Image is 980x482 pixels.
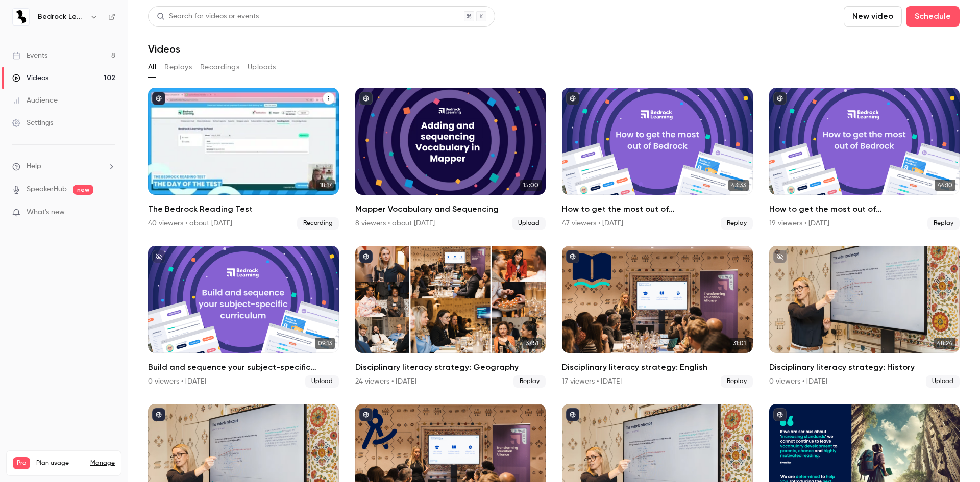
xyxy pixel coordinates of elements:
[844,6,902,27] button: New video
[730,338,749,349] span: 31:01
[513,375,546,388] span: Replay
[562,88,753,230] li: How to get the most out of Bedrock next academic year
[562,246,753,388] a: 31:01Disciplinary literacy strategy: English17 viewers • [DATE]Replay
[38,12,86,22] h6: Bedrock Learning
[148,43,180,55] h1: Videos
[200,59,239,75] button: Recordings
[935,180,955,191] span: 44:10
[148,361,339,373] h2: Build and sequence your subject-specific curriculum
[523,338,542,349] span: 37:51
[562,376,622,387] div: 17 viewers • [DATE]
[355,88,546,230] a: 15:00Mapper Vocabulary and Sequencing8 viewers • about [DATE]Upload
[721,375,753,388] span: Replay
[769,361,960,373] h2: Disciplinary literacy strategy: History
[562,88,753,230] a: 43:33How to get the most out of [GEOGRAPHIC_DATA] next academic year47 viewers • [DATE]Replay
[36,459,84,467] span: Plan usage
[152,408,165,421] button: published
[157,11,259,22] div: Search for videos or events
[728,180,749,191] span: 43:33
[934,338,955,349] span: 48:24
[12,118,53,128] div: Settings
[148,218,232,229] div: 40 viewers • about [DATE]
[148,246,339,388] li: Build and sequence your subject-specific curriculum
[927,217,960,230] span: Replay
[152,250,165,263] button: unpublished
[13,9,29,25] img: Bedrock Learning
[12,95,58,106] div: Audience
[512,217,546,230] span: Upload
[355,218,435,229] div: 8 viewers • about [DATE]
[355,88,546,230] li: Mapper Vocabulary and Sequencing
[773,250,787,263] button: unpublished
[148,6,960,476] section: Videos
[355,203,546,215] h2: Mapper Vocabulary and Sequencing
[27,184,67,195] a: SpeakerHub
[773,408,787,421] button: published
[355,376,416,387] div: 24 viewers • [DATE]
[12,73,48,83] div: Videos
[566,408,579,421] button: published
[90,459,115,467] a: Manage
[355,361,546,373] h2: Disciplinary literacy strategy: Geography
[769,203,960,215] h2: How to get the most out of [GEOGRAPHIC_DATA] next academic year
[769,376,827,387] div: 0 viewers • [DATE]
[769,246,960,388] li: Disciplinary literacy strategy: History
[355,246,546,388] a: 37:51Disciplinary literacy strategy: Geography24 viewers • [DATE]Replay
[315,338,335,349] span: 09:13
[13,457,30,469] span: Pro
[148,246,339,388] a: 09:13Build and sequence your subject-specific curriculum0 viewers • [DATE]Upload
[769,88,960,230] li: How to get the most out of Bedrock next academic year
[562,218,623,229] div: 47 viewers • [DATE]
[520,180,542,191] span: 15:00
[73,185,93,195] span: new
[562,203,753,215] h2: How to get the most out of [GEOGRAPHIC_DATA] next academic year
[248,59,276,75] button: Uploads
[566,250,579,263] button: published
[27,161,41,172] span: Help
[152,92,165,105] button: published
[148,88,339,230] a: 18:17The Bedrock Reading Test40 viewers • about [DATE]Recording
[926,375,960,388] span: Upload
[906,6,960,27] button: Schedule
[297,217,339,230] span: Recording
[355,246,546,388] li: Disciplinary literacy strategy: Geography
[769,88,960,230] a: 44:10How to get the most out of [GEOGRAPHIC_DATA] next academic year19 viewers • [DATE]Replay
[164,59,192,75] button: Replays
[359,408,373,421] button: published
[148,59,156,75] button: All
[148,203,339,215] h2: The Bedrock Reading Test
[103,208,115,217] iframe: Noticeable Trigger
[305,375,339,388] span: Upload
[562,246,753,388] li: Disciplinary literacy strategy: English
[769,218,829,229] div: 19 viewers • [DATE]
[316,180,335,191] span: 18:17
[562,361,753,373] h2: Disciplinary literacy strategy: English
[773,92,787,105] button: published
[12,50,47,61] div: Events
[769,246,960,388] a: 48:24Disciplinary literacy strategy: History0 viewers • [DATE]Upload
[566,92,579,105] button: published
[27,207,65,218] span: What's new
[721,217,753,230] span: Replay
[359,250,373,263] button: published
[359,92,373,105] button: published
[12,161,115,172] li: help-dropdown-opener
[148,376,206,387] div: 0 viewers • [DATE]
[148,88,339,230] li: The Bedrock Reading Test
